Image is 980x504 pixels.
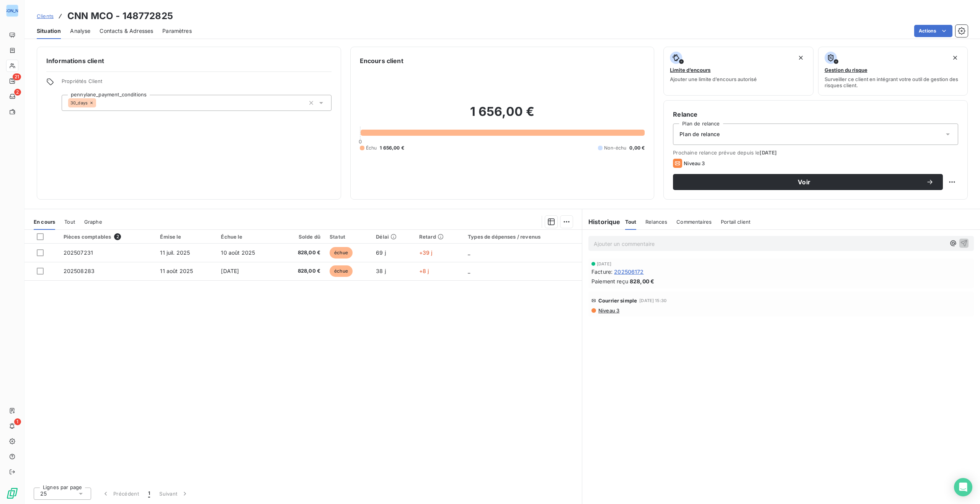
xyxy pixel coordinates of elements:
span: Contacts & Adresses [100,27,153,35]
div: Open Intercom Messenger [954,478,972,496]
h6: Informations client [46,56,332,65]
span: [DATE] [759,150,777,156]
div: Pièces comptables [64,233,151,240]
span: Limite d’encours [670,67,710,73]
span: 25 [40,490,47,497]
div: [PERSON_NAME] [6,5,18,17]
span: Plan de relance [679,130,720,138]
span: Portail client [721,219,750,225]
h3: CNN MCO - 148772825 [67,9,173,23]
span: [DATE] [221,268,239,274]
span: 11 juil. 2025 [160,249,190,256]
div: Solde dû [284,234,320,240]
span: [DATE] [597,262,611,266]
span: Non-échu [604,145,626,151]
button: Voir [673,174,943,190]
span: 1 [14,418,21,425]
span: Graphe [84,219,102,225]
div: Retard [419,234,459,240]
span: 30_days [70,101,88,105]
span: Relances [645,219,667,225]
span: 202506172 [614,268,644,276]
span: Situation [37,27,61,35]
h2: 1 656,00 € [360,104,645,127]
span: échue [330,247,353,259]
span: 11 août 2025 [160,268,193,274]
span: 38 j [376,268,386,274]
div: Échue le [221,234,274,240]
span: Voir [682,179,926,185]
span: Courrier simple [598,298,637,304]
span: _ [468,249,470,256]
span: Analyse [70,27,90,35]
span: 0,00 € [629,145,645,151]
span: Tout [64,219,75,225]
span: 828,00 € [630,277,654,285]
button: Précédent [97,486,144,502]
span: +39 j [419,249,433,256]
span: Ajouter une limite d’encours autorisé [670,76,757,82]
div: Types de dépenses / revenus [468,234,577,240]
span: Surveiller ce client en intégrant votre outil de gestion des risques client. [825,76,961,88]
span: Niveau 3 [684,160,705,166]
h6: Relance [673,110,958,119]
span: 21 [13,73,21,80]
span: 0 [359,138,362,145]
span: Échu [366,145,377,151]
div: Émise le [160,234,212,240]
span: 202508283 [64,268,95,274]
span: Paramètres [162,27,192,35]
h6: Encours client [360,56,403,65]
span: 828,00 € [284,267,320,275]
button: Limite d’encoursAjouter une limite d’encours autorisé [663,47,813,96]
span: +8 j [419,268,429,274]
input: Ajouter une valeur [96,99,102,106]
span: 1 656,00 € [380,145,404,151]
h6: Historique [582,217,621,226]
div: Délai [376,234,410,240]
span: Facture : [591,268,612,276]
span: 2 [114,233,121,240]
span: 1 [148,490,150,497]
span: Propriétés Client [62,78,332,89]
span: [DATE] 15:30 [639,298,666,303]
span: 828,00 € [284,249,320,257]
span: Paiement reçu [591,277,628,285]
button: Actions [914,25,952,37]
span: Commentaires [676,219,712,225]
span: _ [468,268,470,274]
a: Clients [37,12,54,20]
span: Clients [37,13,54,19]
button: 1 [144,486,155,502]
span: Tout [625,219,637,225]
span: 10 août 2025 [221,249,255,256]
button: Suivant [155,486,193,502]
img: Logo LeanPay [6,487,18,499]
button: Gestion du risqueSurveiller ce client en intégrant votre outil de gestion des risques client. [818,47,968,96]
span: échue [330,265,353,277]
span: 202507231 [64,249,93,256]
span: Gestion du risque [825,67,867,73]
span: 2 [14,89,21,96]
span: Prochaine relance prévue depuis le [673,150,958,156]
span: 69 j [376,249,386,256]
div: Statut [330,234,367,240]
span: En cours [34,219,55,225]
span: Niveau 3 [598,307,619,314]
